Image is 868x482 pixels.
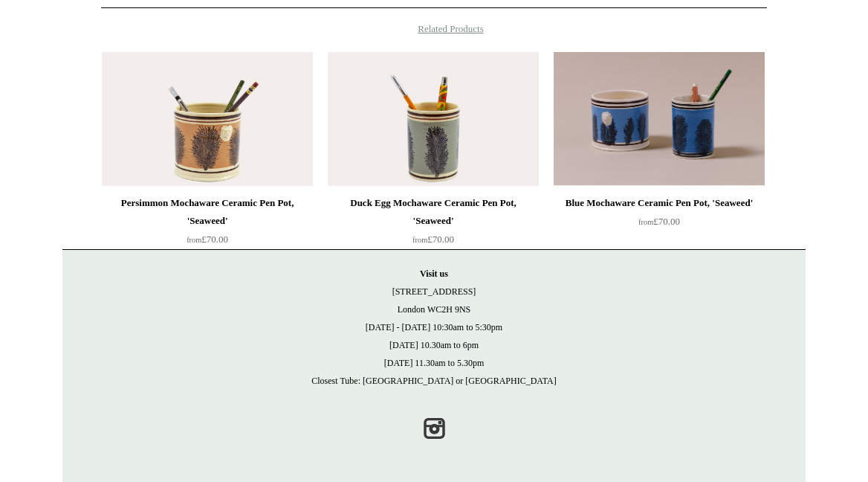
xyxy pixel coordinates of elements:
[554,194,765,255] a: Blue Mochaware Ceramic Pen Pot, 'Seaweed' from£70.00
[557,194,761,212] div: Blue Mochaware Ceramic Pen Pot, 'Seaweed'
[328,52,539,186] a: Duck Egg Mochaware Ceramic Pen Pot, 'Seaweed' Duck Egg Mochaware Ceramic Pen Pot, 'Seaweed'
[102,52,313,186] img: Persimmon Mochaware Ceramic Pen Pot, 'Seaweed'
[102,52,313,186] a: Persimmon Mochaware Ceramic Pen Pot, 'Seaweed' Persimmon Mochaware Ceramic Pen Pot, 'Seaweed'
[77,265,791,390] p: [STREET_ADDRESS] London WC2H 9NS [DATE] - [DATE] 10:30am to 5:30pm [DATE] 10.30am to 6pm [DATE] 1...
[638,216,680,227] span: £70.00
[554,52,765,186] img: Blue Mochaware Ceramic Pen Pot, 'Seaweed'
[554,52,765,186] a: Blue Mochaware Ceramic Pen Pot, 'Seaweed' Blue Mochaware Ceramic Pen Pot, 'Seaweed'
[412,234,454,245] span: £70.00
[187,236,201,244] span: from
[331,194,535,230] div: Duck Egg Mochaware Ceramic Pen Pot, 'Seaweed'
[638,218,653,226] span: from
[106,194,309,230] div: Persimmon Mochaware Ceramic Pen Pot, 'Seaweed'
[412,236,427,244] span: from
[102,194,313,255] a: Persimmon Mochaware Ceramic Pen Pot, 'Seaweed' from£70.00
[420,269,448,279] strong: Visit us
[328,52,539,186] img: Duck Egg Mochaware Ceramic Pen Pot, 'Seaweed'
[62,23,806,35] h4: Related Products
[418,412,450,445] a: Instagram
[187,234,228,245] span: £70.00
[328,194,539,255] a: Duck Egg Mochaware Ceramic Pen Pot, 'Seaweed' from£70.00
